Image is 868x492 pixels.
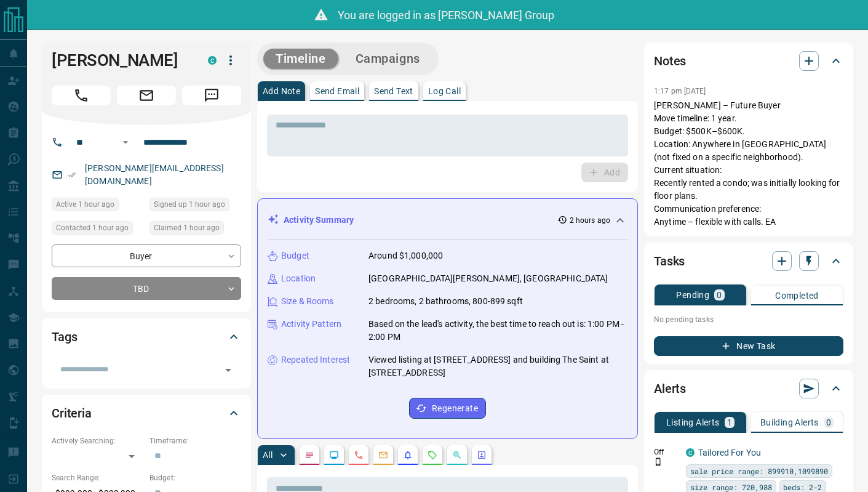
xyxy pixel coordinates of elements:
[654,458,663,466] svg: Push Notification Only
[154,198,225,211] span: Signed up 1 hour ago
[329,450,339,460] svg: Lead Browsing Activity
[686,448,695,457] div: condos.ca
[52,322,241,352] div: Tags
[338,9,554,22] span: You are logged in as [PERSON_NAME] Group
[368,353,627,379] p: Viewed listing at [STREET_ADDRESS] and building The Saint at [STREET_ADDRESS]
[182,86,241,105] span: Message
[281,272,316,285] p: Location
[52,86,111,105] span: Call
[452,450,462,460] svg: Opportunities
[52,435,143,446] p: Actively Searching:
[315,87,359,95] p: Send Email
[654,246,843,276] div: Tasks
[354,450,364,460] svg: Calls
[666,418,720,427] p: Listing Alerts
[149,435,241,446] p: Timeframe:
[654,251,685,271] h2: Tasks
[676,291,709,299] p: Pending
[343,49,432,69] button: Campaigns
[52,398,241,428] div: Criteria
[149,198,241,215] div: Tue Aug 12 2025
[154,222,220,234] span: Claimed 1 hour ago
[570,215,610,226] p: 2 hours ago
[654,99,843,228] p: [PERSON_NAME] – Future Buyer Move timeline: 1 year. Budget: $500K–$600K. Location: Anywhere in [G...
[368,272,608,285] p: [GEOGRAPHIC_DATA][PERSON_NAME], [GEOGRAPHIC_DATA]
[52,244,241,267] div: Buyer
[268,209,627,232] div: Activity Summary2 hours ago
[52,403,92,423] h2: Criteria
[208,56,217,65] div: condos.ca
[654,51,686,71] h2: Notes
[52,327,77,347] h2: Tags
[56,222,129,234] span: Contacted 1 hour ago
[149,472,241,483] p: Budget:
[654,336,843,356] button: New Task
[368,249,443,262] p: Around $1,000,000
[717,291,722,299] p: 0
[52,277,241,300] div: TBD
[281,249,309,262] p: Budget
[690,465,828,477] span: sale price range: 899910,1099890
[428,87,461,95] p: Log Call
[374,87,413,95] p: Send Text
[698,448,761,458] a: Tailored For You
[220,361,237,379] button: Open
[263,87,300,95] p: Add Note
[281,318,341,331] p: Activity Pattern
[263,451,273,459] p: All
[284,214,354,227] p: Activity Summary
[477,450,487,460] svg: Agent Actions
[52,198,143,215] div: Tue Aug 12 2025
[654,379,686,398] h2: Alerts
[654,310,843,329] p: No pending tasks
[654,446,679,458] p: Off
[56,198,114,211] span: Active 1 hour ago
[727,418,732,427] p: 1
[263,49,338,69] button: Timeline
[368,318,627,344] p: Based on the lead's activity, the best time to reach out is: 1:00 PM - 2:00 PM
[52,221,143,238] div: Tue Aug 12 2025
[117,86,176,105] span: Email
[149,221,241,238] div: Tue Aug 12 2025
[826,418,831,427] p: 0
[654,46,843,76] div: Notes
[118,135,133,150] button: Open
[281,353,350,366] p: Repeated Interest
[775,291,819,300] p: Completed
[403,450,413,460] svg: Listing Alerts
[378,450,388,460] svg: Emails
[52,472,143,483] p: Search Range:
[654,87,706,95] p: 1:17 pm [DATE]
[85,163,224,186] a: [PERSON_NAME][EMAIL_ADDRESS][DOMAIN_NAME]
[654,374,843,403] div: Alerts
[368,295,523,308] p: 2 bedrooms, 2 bathrooms, 800-899 sqft
[760,418,819,427] p: Building Alerts
[305,450,314,460] svg: Notes
[52,50,189,70] h1: [PERSON_NAME]
[68,171,76,179] svg: Email Verified
[409,398,486,419] button: Regenerate
[428,450,437,460] svg: Requests
[281,295,334,308] p: Size & Rooms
